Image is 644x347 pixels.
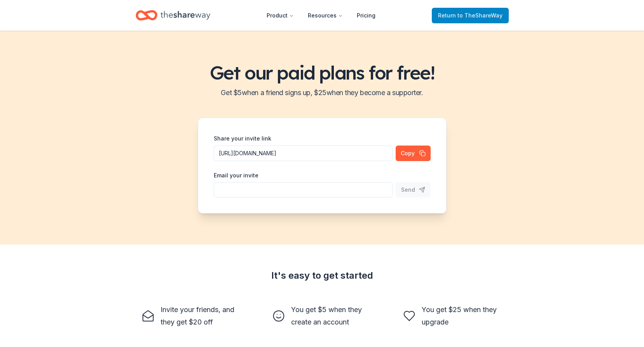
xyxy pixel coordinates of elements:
[136,269,509,282] div: It's easy to get started
[161,304,241,328] div: Invite your friends, and they get $20 off
[214,135,271,142] label: Share your invite link
[214,172,258,179] label: Email your invite
[438,11,503,20] span: Return
[9,87,635,99] h2: Get $ 5 when a friend signs up, $ 25 when they become a supporter.
[302,8,349,23] button: Resources
[260,8,300,23] button: Product
[457,12,503,19] span: to TheShareWay
[9,62,635,83] h1: Get our paid plans for free!
[260,6,382,24] nav: Main
[351,8,382,23] a: Pricing
[396,146,431,161] button: Copy
[432,8,509,23] a: Returnto TheShareWay
[291,304,372,328] div: You get $5 when they create an account
[422,304,503,328] div: You get $25 when they upgrade
[136,6,210,24] a: Home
